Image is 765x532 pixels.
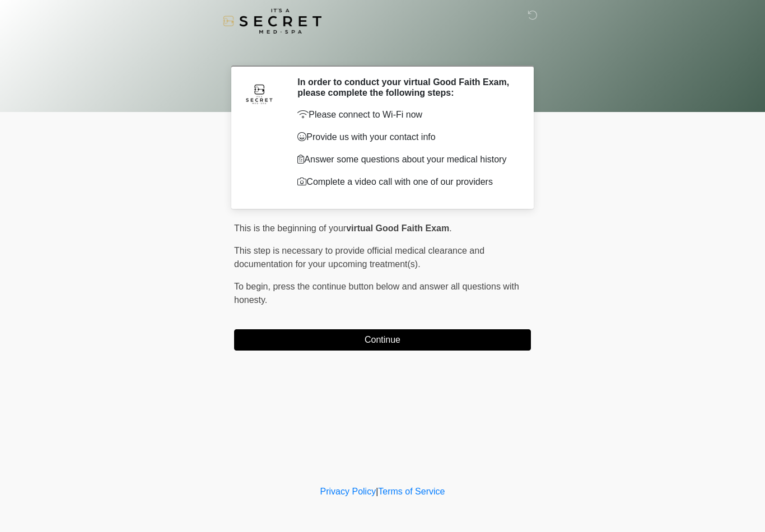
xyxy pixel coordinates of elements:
[234,282,519,305] span: press the continue button below and answer all questions with honesty.
[449,223,451,233] span: .
[223,8,321,34] img: It's A Secret Med Spa Logo
[297,153,514,166] p: Answer some questions about your medical history
[234,329,531,351] button: Continue
[376,487,378,496] a: |
[234,282,273,291] span: To begin,
[242,77,276,110] img: Agent Avatar
[234,223,346,233] span: This is the beginning of your
[346,223,449,233] strong: virtual Good Faith Exam
[297,130,514,144] p: Provide us with your contact info
[297,77,514,98] h2: In order to conduct your virtual Good Faith Exam, please complete the following steps:
[297,175,514,189] p: Complete a video call with one of our providers
[234,246,484,269] span: This step is necessary to provide official medical clearance and documentation for your upcoming ...
[378,487,445,496] a: Terms of Service
[320,487,376,496] a: Privacy Policy
[226,40,539,61] h1: ‎ ‎
[297,108,514,122] p: Please connect to Wi-Fi now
